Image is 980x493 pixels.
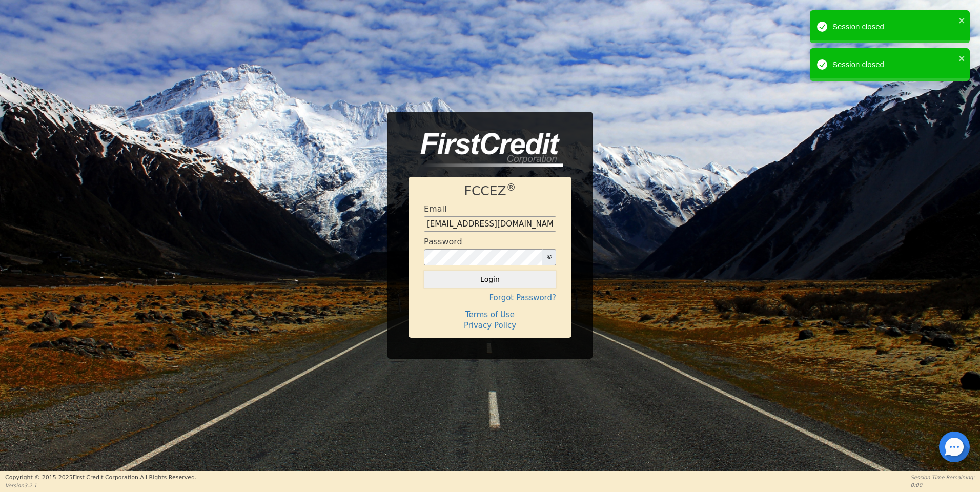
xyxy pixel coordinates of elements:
h1: FCCEZ [424,183,556,199]
button: close [958,52,966,64]
p: Copyright © 2015- 2025 First Credit Corporation. [5,474,196,482]
button: close [958,14,966,26]
input: Enter email [424,216,556,232]
span: All Rights Reserved. [140,474,196,481]
div: Session closed [832,21,955,33]
h4: Terms of Use [424,310,556,319]
h4: Forgot Password? [424,293,556,302]
p: 0:00 [911,481,975,489]
img: logo-CMu_cnol.png [409,133,563,167]
p: Session Time Remaining: [911,474,975,481]
sup: ® [506,182,516,193]
button: Login [424,271,556,288]
div: Session closed [832,59,955,71]
h4: Password [424,237,462,246]
h4: Privacy Policy [424,321,556,330]
input: password [424,249,543,265]
p: Version 3.2.1 [5,482,196,489]
h4: Email [424,204,446,214]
